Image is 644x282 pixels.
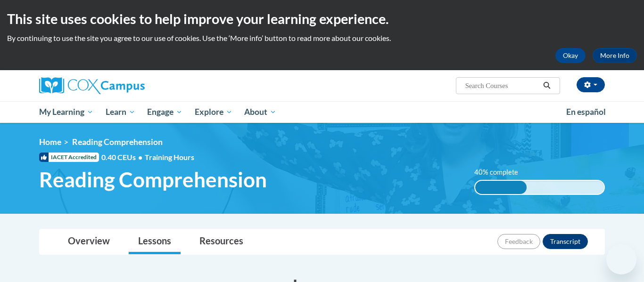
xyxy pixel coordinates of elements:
a: Overview [58,229,119,254]
iframe: Button to launch messaging window [606,244,636,274]
button: Search [540,80,554,91]
span: Learn [106,106,135,118]
a: More Info [593,48,637,63]
span: Training Hours [145,153,194,161]
a: En español [560,102,612,122]
span: Reading Comprehension [39,167,267,192]
span: Reading Comprehension [72,137,163,147]
a: Cox Campus [39,77,218,94]
span: Explore [195,106,232,118]
button: Okay [555,48,586,63]
a: Explore [189,101,239,123]
input: Search Courses [464,80,540,91]
img: Cox Campus [39,77,145,94]
span: En español [566,107,606,117]
a: About [239,101,283,123]
button: Transcript [543,234,588,249]
h2: This site uses cookies to help improve your learning experience. [7,9,637,28]
a: Resources [190,229,253,254]
a: Learn [99,101,141,123]
span: About [244,106,276,118]
a: Lessons [129,229,181,254]
label: 40% complete [474,167,528,177]
div: Main menu [25,101,619,123]
a: My Learning [33,101,99,123]
span: Engage [147,106,182,118]
button: Account Settings [577,77,605,92]
span: 0.40 CEUs [101,152,145,162]
span: • [138,153,142,161]
a: Home [39,137,61,147]
a: Engage [141,101,189,123]
div: 40% complete [475,181,527,194]
span: My Learning [39,106,93,118]
span: IACET Accredited [39,153,99,162]
button: Feedback [497,234,540,249]
p: By continuing to use the site you agree to our use of cookies. Use the ‘More info’ button to read... [7,33,637,43]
